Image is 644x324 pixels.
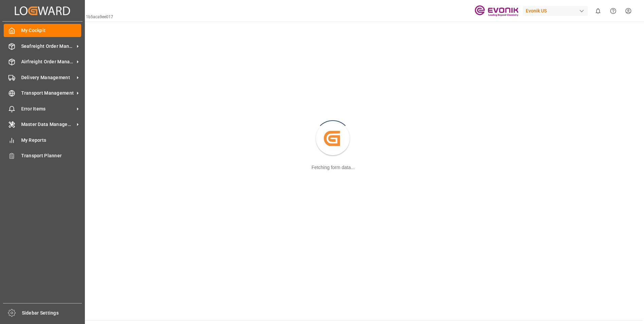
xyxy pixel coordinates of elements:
a: My Cockpit [4,24,81,37]
span: My Cockpit [21,27,82,34]
div: Fetching form data... [312,164,355,171]
span: Sidebar Settings [22,310,82,317]
img: Evonik-brand-mark-Deep-Purple-RGB.jpeg_1700498283.jpeg [475,5,518,17]
button: Help Center [606,3,621,19]
a: My Reports [4,133,81,147]
span: Master Data Management [21,121,74,128]
div: Evonik US [523,6,588,16]
button: Evonik US [523,4,590,17]
span: Error Items [21,105,74,112]
span: Delivery Management [21,74,74,81]
button: show 0 new notifications [590,3,606,19]
span: Transport Management [21,90,74,97]
a: Transport Planner [4,149,81,162]
span: My Reports [21,137,82,144]
span: Seafreight Order Management [21,43,74,50]
span: Airfreight Order Management [21,58,74,65]
span: Transport Planner [21,152,82,159]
